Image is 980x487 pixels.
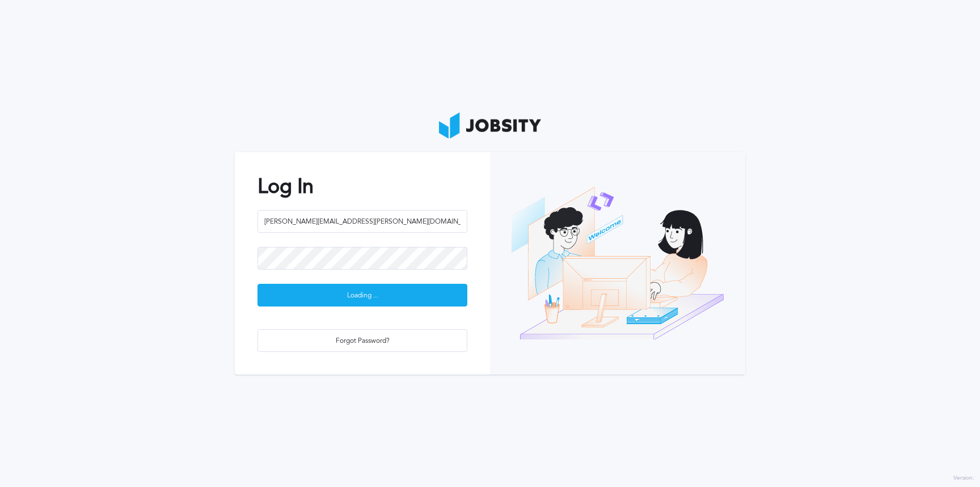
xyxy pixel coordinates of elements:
[257,210,467,233] input: Email
[257,175,467,198] h2: Log In
[258,330,467,352] div: Forgot Password?
[953,475,974,482] label: Version:
[258,284,467,307] div: Loading ...
[257,284,467,307] button: Loading ...
[257,329,467,352] button: Forgot Password?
